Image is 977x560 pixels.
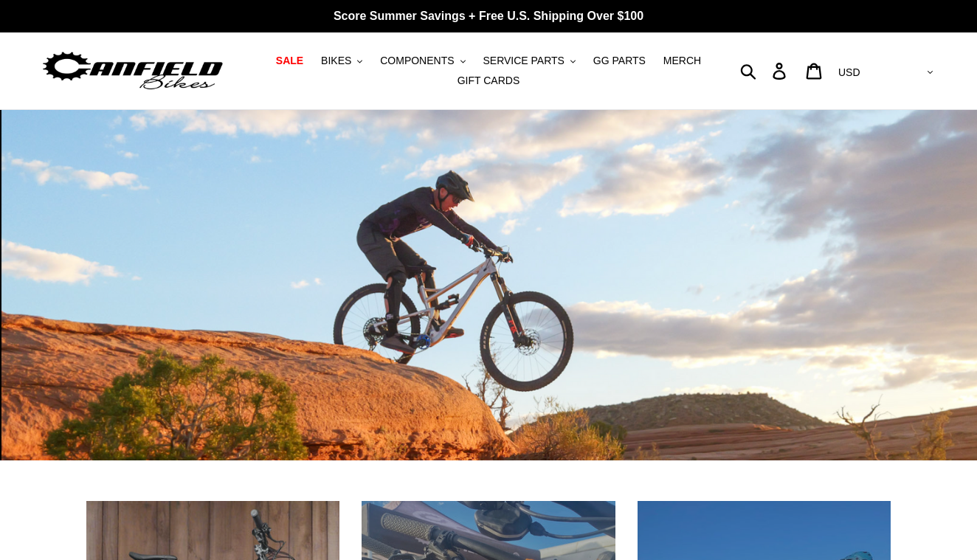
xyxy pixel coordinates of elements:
span: SERVICE PARTS [483,55,564,67]
span: GG PARTS [593,55,646,67]
button: COMPONENTS [373,51,472,71]
span: COMPONENTS [380,55,454,67]
a: GIFT CARDS [450,71,528,91]
img: Canfield Bikes [41,48,225,94]
button: BIKES [314,51,370,71]
span: GIFT CARDS [458,75,520,87]
span: SALE [276,55,303,67]
a: GG PARTS [586,51,653,71]
a: MERCH [656,51,708,71]
span: MERCH [663,55,701,67]
a: SALE [269,51,311,71]
span: BIKES [321,55,351,67]
button: SERVICE PARTS [475,51,582,71]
